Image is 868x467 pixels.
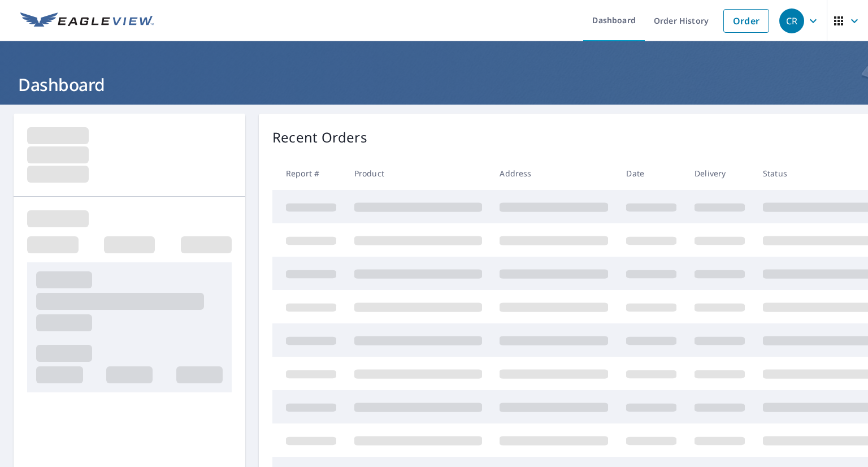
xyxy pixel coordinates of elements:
[723,9,769,33] a: Order
[345,157,491,190] th: Product
[685,157,754,190] th: Delivery
[14,73,854,96] h1: Dashboard
[779,8,804,33] div: CR
[272,157,345,190] th: Report #
[20,12,154,29] img: EV Logo
[617,157,685,190] th: Date
[272,127,367,148] p: Recent Orders
[491,157,617,190] th: Address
